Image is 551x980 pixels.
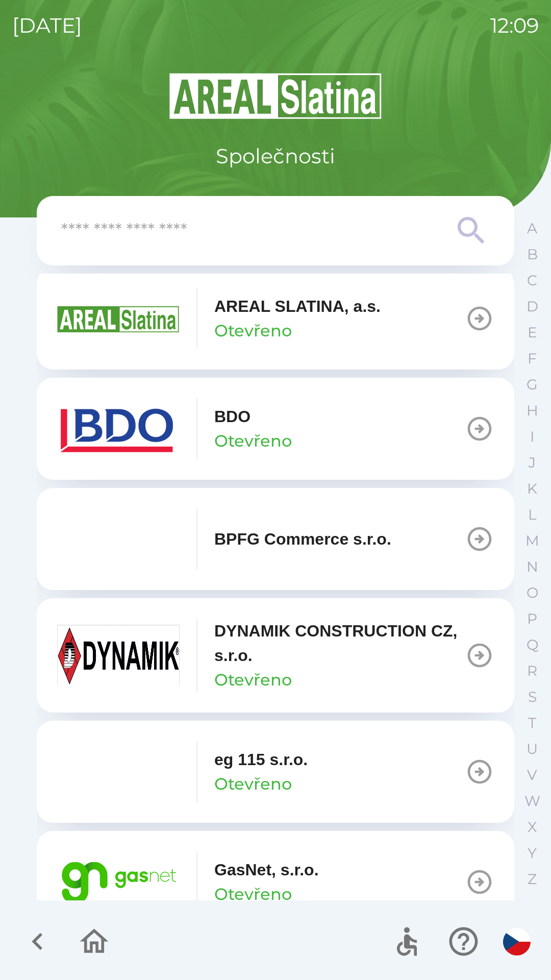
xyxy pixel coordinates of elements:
p: Y [528,844,537,862]
p: L [528,506,536,524]
button: D [519,293,545,320]
img: aad3f322-fb90-43a2-be23-5ead3ef36ce5.png [57,288,180,349]
button: BDOOtevřeno [37,378,514,480]
button: L [519,502,545,528]
p: Otevřeno [214,429,292,453]
p: BDO [214,404,251,429]
p: BPFG Commerce s.r.o. [214,527,391,551]
p: W [524,792,540,810]
button: P [519,606,545,632]
img: cs flag [503,928,531,955]
button: C [519,267,545,293]
p: E [528,324,537,341]
button: eg 115 s.r.o.Otevřeno [37,721,514,823]
p: C [527,272,537,289]
p: Q [527,636,538,654]
img: 1a4889b5-dc5b-4fa6-815e-e1339c265386.png [57,741,180,802]
button: I [519,424,545,450]
p: G [527,376,538,394]
p: B [527,246,538,263]
p: N [527,558,538,576]
p: Z [528,870,537,888]
img: 9aa1c191-0426-4a03-845b-4981a011e109.jpeg [57,625,180,686]
button: O [519,580,545,606]
p: O [527,584,538,602]
button: U [519,736,545,762]
p: A [527,219,537,237]
p: K [527,480,537,498]
button: B [519,241,545,267]
button: Q [519,632,545,658]
img: ae7449ef-04f1-48ed-85b5-e61960c78b50.png [57,398,180,459]
button: S [519,684,545,710]
button: K [519,476,545,502]
p: I [530,428,534,446]
p: V [527,766,537,784]
p: F [528,350,537,367]
button: H [519,398,545,424]
button: G [519,372,545,398]
button: V [519,762,545,788]
p: X [528,818,537,836]
p: eg 115 s.r.o. [214,747,308,772]
p: AREAL SLATINA, a.s. [214,294,381,318]
p: DYNAMIK CONSTRUCTION CZ, s.r.o. [214,619,465,668]
button: J [519,450,545,476]
p: GasNet, s.r.o. [214,857,319,882]
button: E [519,320,545,346]
p: R [527,662,537,680]
p: Otevřeno [214,318,292,343]
button: M [519,528,545,554]
img: 95bd5263-4d84-4234-8c68-46e365c669f1.png [57,851,180,913]
p: D [527,298,538,315]
p: Otevřeno [214,882,292,906]
img: Logo [37,71,514,120]
button: N [519,554,545,580]
p: Otevřeno [214,668,292,692]
p: U [527,740,538,758]
p: [DATE] [12,10,82,41]
button: GasNet, s.r.o.Otevřeno [37,831,514,933]
p: M [525,532,539,550]
button: DYNAMIK CONSTRUCTION CZ, s.r.o.Otevřeno [37,598,514,713]
img: f3b1b367-54a7-43c8-9d7e-84e812667233.png [57,508,180,570]
button: AREAL SLATINA, a.s.Otevřeno [37,267,514,370]
button: R [519,658,545,684]
button: F [519,346,545,372]
button: Z [519,866,545,892]
p: J [529,454,536,472]
button: Y [519,840,545,866]
p: Otevřeno [214,772,292,796]
p: P [527,610,537,628]
button: X [519,814,545,840]
p: T [528,714,536,732]
p: S [528,688,537,706]
p: H [527,402,538,420]
button: BPFG Commerce s.r.o. [37,488,514,590]
button: W [519,788,545,814]
p: Společnosti [216,141,335,171]
button: A [519,215,545,241]
p: 12:09 [490,10,539,41]
button: T [519,710,545,736]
